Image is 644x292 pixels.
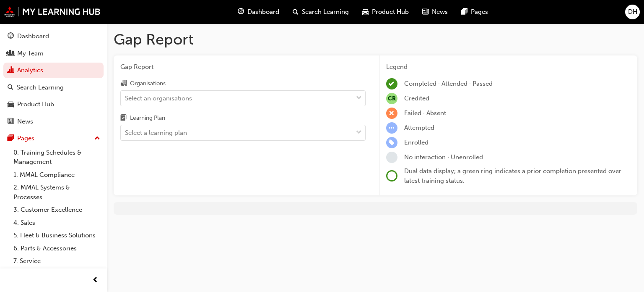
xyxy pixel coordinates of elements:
[17,100,54,109] div: Product Hub
[17,32,49,41] div: Dashboard
[372,7,409,17] span: Product Hub
[10,216,104,229] a: 4. Sales
[10,203,104,216] a: 3. Customer Excellence
[17,117,33,126] div: News
[461,7,467,17] span: pages-icon
[3,131,104,146] button: Pages
[17,83,64,92] div: Search Learning
[8,135,14,142] span: pages-icon
[10,229,104,242] a: 5. Fleet & Business Solutions
[120,62,366,72] span: Gap Report
[3,27,104,131] button: DashboardMy TeamAnalyticsSearch LearningProduct HubNews
[293,7,299,17] span: search-icon
[10,168,104,182] a: 1. MMAL Compliance
[386,62,631,72] div: Legend
[120,80,127,87] span: organisation-icon
[404,139,428,146] span: Enrolled
[10,146,104,168] a: 0. Training Schedules & Management
[8,84,13,92] span: search-icon
[3,80,104,95] a: Search Learning
[3,63,104,78] a: Analytics
[114,30,637,49] h1: Gap Report
[625,5,640,19] button: DH
[3,29,104,44] a: Dashboard
[302,7,349,17] span: Search Learning
[8,33,14,40] span: guage-icon
[356,127,362,138] span: down-icon
[238,7,244,17] span: guage-icon
[432,7,448,17] span: News
[628,7,637,17] span: DH
[286,3,356,21] a: search-iconSearch Learning
[8,50,14,58] span: people-icon
[247,7,279,17] span: Dashboard
[386,108,397,119] span: learningRecordVerb_FAIL-icon
[125,128,187,138] div: Select a learning plan
[10,181,104,203] a: 2. MMAL Systems & Processes
[8,101,14,108] span: car-icon
[120,115,127,122] span: learningplan-icon
[4,6,101,17] img: mmal
[404,124,434,132] span: Attempted
[404,80,493,87] span: Completed · Attended · Passed
[404,167,621,184] span: Dual data display; a green ring indicates a prior completion presented over latest training status.
[17,134,34,143] div: Pages
[3,114,104,129] a: News
[92,275,99,286] span: prev-icon
[130,114,165,122] div: Learning Plan
[386,122,397,134] span: learningRecordVerb_ATTEMPT-icon
[17,49,44,58] div: My Team
[471,7,488,17] span: Pages
[454,3,495,21] a: pages-iconPages
[8,118,14,126] span: news-icon
[422,7,428,17] span: news-icon
[130,79,166,88] div: Organisations
[94,133,100,144] span: up-icon
[356,93,362,104] span: down-icon
[404,95,429,102] span: Credited
[10,255,104,268] a: 7. Service
[362,7,369,17] span: car-icon
[8,67,14,74] span: chart-icon
[386,78,397,89] span: learningRecordVerb_COMPLETE-icon
[3,46,104,61] a: My Team
[10,242,104,255] a: 6. Parts & Accessories
[356,3,415,21] a: car-iconProduct Hub
[404,109,446,117] span: Failed · Absent
[415,3,454,21] a: news-iconNews
[125,93,192,103] div: Select an organisations
[10,268,104,281] a: 8. Technical
[404,153,483,161] span: No interaction · Unenrolled
[386,93,397,104] span: null-icon
[386,152,397,163] span: learningRecordVerb_NONE-icon
[231,3,286,21] a: guage-iconDashboard
[386,137,397,148] span: learningRecordVerb_ENROLL-icon
[3,97,104,112] a: Product Hub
